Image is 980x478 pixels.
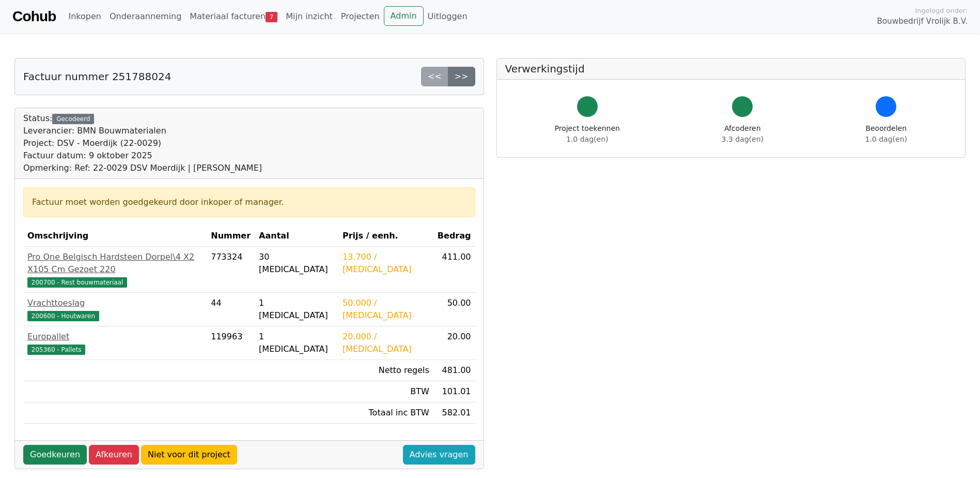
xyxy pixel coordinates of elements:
[23,112,262,174] div: Status:
[566,135,608,143] span: 1.0 dag(en)
[266,12,277,22] span: 7
[207,247,255,293] td: 773324
[337,6,384,27] a: Projecten
[338,360,433,381] td: Netto regels
[877,16,968,27] span: Bouwbedrijf Vrolijk B.V.
[424,6,472,27] a: Uitloggen
[384,6,424,26] a: Admin
[433,381,475,402] td: 101.01
[23,150,262,162] div: Factuur datum: 9 oktober 2025
[23,226,207,247] th: Omschrijving
[259,297,334,322] div: 1 [MEDICAL_DATA]
[207,293,255,326] td: 44
[433,226,475,247] th: Bedrag
[343,331,429,355] div: 20.000 / [MEDICAL_DATA]
[27,345,85,355] span: 205360 - Pallets
[23,70,171,83] h5: Factuur nummer 251788024
[555,123,620,145] div: Project toekennen
[722,123,764,145] div: Afcoderen
[343,297,429,322] div: 50.000 / [MEDICAL_DATA]
[207,226,255,247] th: Nummer
[448,67,475,86] a: >>
[865,135,907,143] span: 1.0 dag(en)
[27,311,99,321] span: 200600 - Houtwaren
[433,402,475,424] td: 582.01
[722,135,764,143] span: 3.3 dag(en)
[23,445,87,465] a: Goedkeuren
[282,6,337,27] a: Mijn inzicht
[23,137,262,150] div: Project: DSV - Moerdijk (22-0029)
[27,251,203,276] div: Pro One Belgisch Hardsteen Dorpel\4 X2 X105 Cm Gezoet 220
[141,445,237,465] a: Niet voor dit project
[12,4,56,29] a: Cohub
[433,360,475,381] td: 481.00
[259,331,334,355] div: 1 [MEDICAL_DATA]
[338,402,433,424] td: Totaal inc BTW
[433,326,475,360] td: 20.00
[27,331,203,355] a: Europallet205360 - Pallets
[505,63,957,75] h5: Verwerkingstijd
[105,6,185,27] a: Onderaanneming
[403,445,475,465] a: Advies vragen
[207,326,255,360] td: 119963
[433,247,475,293] td: 411.00
[27,251,203,288] a: Pro One Belgisch Hardsteen Dorpel\4 X2 X105 Cm Gezoet 220200700 - Rest bouwmateriaal
[433,293,475,326] td: 50.00
[259,251,334,276] div: 30 [MEDICAL_DATA]
[27,297,203,309] div: Vrachttoeslag
[52,114,94,124] div: Gecodeerd
[185,6,282,27] a: Materiaal facturen7
[27,297,203,322] a: Vrachttoeslag200600 - Houtwaren
[27,277,127,288] span: 200700 - Rest bouwmateriaal
[23,125,262,137] div: Leverancier: BMN Bouwmaterialen
[343,251,429,276] div: 13.700 / [MEDICAL_DATA]
[915,6,968,16] span: Ingelogd onder:
[338,381,433,402] td: BTW
[64,6,105,27] a: Inkopen
[865,123,907,145] div: Beoordelen
[89,445,139,465] a: Afkeuren
[23,162,262,174] div: Opmerking: Ref: 22-0029 DSV Moerdijk | [PERSON_NAME]
[32,196,466,208] div: Factuur moet worden goedgekeurd door inkoper of manager.
[338,226,433,247] th: Prijs / eenh.
[27,331,203,343] div: Europallet
[255,226,338,247] th: Aantal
